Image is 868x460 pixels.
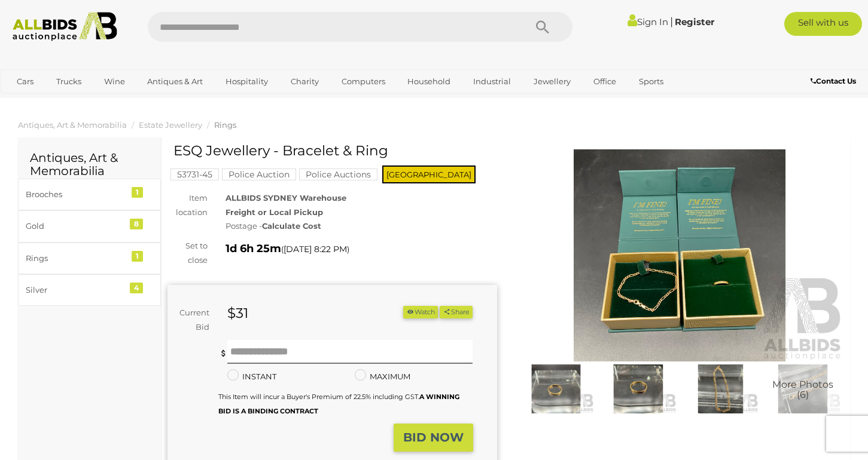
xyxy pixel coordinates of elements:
[226,242,281,255] strong: 1d 6h 25m
[811,75,859,88] a: Contact Us
[130,283,143,293] div: 4
[670,15,673,28] span: |
[394,424,473,452] button: BID NOW
[784,12,862,36] a: Sell with us
[130,219,143,229] div: 8
[167,306,218,334] div: Current Bid
[26,188,124,201] div: Brooches
[262,221,321,231] strong: Calculate Cost
[631,72,671,91] a: Sports
[139,120,202,130] a: Estate Jewellery
[26,219,124,233] div: Gold
[226,219,497,233] div: Postage -
[222,170,296,179] a: Police Auction
[227,370,276,384] label: INSTANT
[403,306,438,318] li: Watch this item
[765,364,841,413] img: ESQ Jewellery - Bracelet & Ring
[96,72,133,91] a: Wine
[139,72,211,91] a: Antiques & Art
[7,12,123,41] img: Allbids.com.au
[513,12,572,42] button: Search
[382,165,476,183] span: [GEOGRAPHIC_DATA]
[600,364,677,413] img: ESQ Jewellery - Bracelet & Ring
[284,244,347,254] span: [DATE] 8:22 PM
[9,91,109,111] a: [GEOGRAPHIC_DATA]
[170,170,219,179] a: 53731-45
[159,239,217,267] div: Set to close
[218,72,276,91] a: Hospitality
[299,168,377,180] mark: Police Auctions
[227,305,248,321] strong: $31
[283,72,327,91] a: Charity
[18,274,161,306] a: Silver 4
[403,430,464,444] strong: BID NOW
[683,364,759,413] img: ESQ Jewellery - Bracelet & Ring
[226,207,323,217] strong: Freight or Local Pickup
[218,392,459,415] b: A WINNING BID IS A BINDING CONTRACT
[811,76,856,85] b: Contact Us
[222,168,296,180] mark: Police Auction
[218,392,459,415] small: This Item will incur a Buyer's Premium of 22.5% including GST.
[403,306,438,318] button: Watch
[9,72,41,91] a: Cars
[299,170,377,179] a: Police Auctions
[515,149,845,361] img: ESQ Jewellery - Bracelet & Ring
[281,244,349,254] span: ( )
[30,151,149,177] h2: Antiques, Art & Memorabilia
[465,72,519,91] a: Industrial
[18,210,161,242] a: Gold 8
[26,252,124,265] div: Rings
[18,243,161,274] a: Rings 1
[226,193,346,203] strong: ALLBIDS SYDNEY Warehouse
[400,72,458,91] a: Household
[772,379,833,400] span: More Photos (6)
[355,370,410,384] label: MAXIMUM
[18,179,161,210] a: Brooches 1
[159,191,217,219] div: Item location
[518,364,595,413] img: ESQ Jewellery - Bracelet & Ring
[132,251,143,262] div: 1
[170,168,219,180] mark: 53731-45
[173,143,494,158] h1: ESQ Jewellery - Bracelet & Ring
[440,306,473,318] button: Share
[526,72,578,91] a: Jewellery
[586,72,624,91] a: Office
[675,16,714,27] a: Register
[765,364,841,413] a: More Photos(6)
[628,16,668,27] a: Sign In
[132,187,143,198] div: 1
[26,283,124,297] div: Silver
[18,120,127,130] a: Antiques, Art & Memorabilia
[48,72,89,91] a: Trucks
[214,120,236,130] a: Rings
[334,72,393,91] a: Computers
